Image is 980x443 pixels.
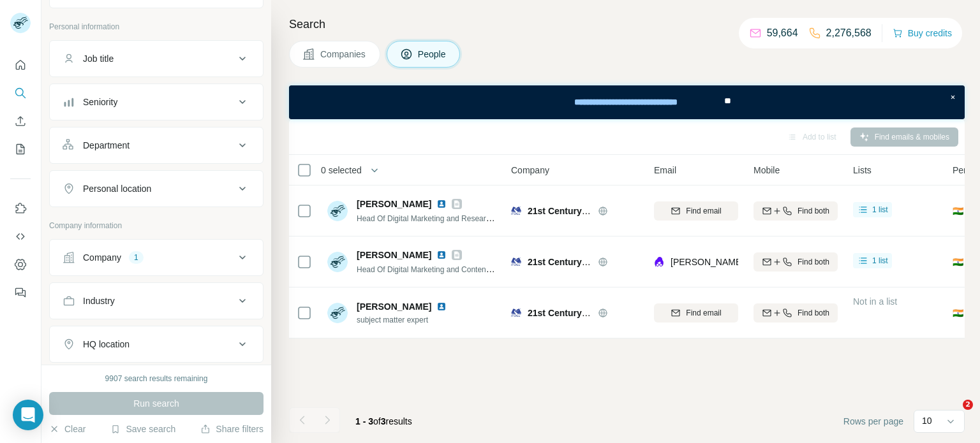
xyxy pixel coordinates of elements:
[853,296,897,307] span: Not in a list
[686,307,721,319] span: Find email
[83,338,130,351] div: HQ location
[49,21,264,33] p: Personal information
[10,253,31,276] button: Dashboard
[953,256,963,268] span: 🇮🇳
[872,204,888,215] span: 1 list
[418,48,447,61] span: People
[10,82,31,105] button: Search
[110,423,175,435] button: Save search
[321,164,362,177] span: 0 selected
[10,225,31,248] button: Use Surfe API
[289,15,965,33] h4: Search
[963,400,973,410] span: 2
[671,257,895,267] span: [PERSON_NAME][EMAIL_ADDRESS][DOMAIN_NAME]
[289,85,965,119] iframe: Banner
[50,87,263,117] button: Seniority
[50,329,263,359] button: HQ location
[357,213,578,223] span: Head Of Digital Marketing and Researcher (Quantum Mechanics)
[83,251,121,264] div: Company
[355,416,412,426] span: results
[327,303,348,323] img: Avatar
[654,303,738,323] button: Find email
[200,423,264,435] button: Share filters
[853,164,872,177] span: Lists
[511,308,521,318] img: Logo of 21st Century Learning Technologies
[10,110,31,133] button: Enrich CSV
[10,54,31,76] button: Quick start
[10,197,31,220] button: Use Surfe on LinkedIn
[686,205,721,217] span: Find email
[49,423,85,435] button: Clear
[754,164,780,177] span: Mobile
[754,201,838,221] button: Find both
[937,400,967,430] iframe: Intercom live chat
[357,249,431,261] span: [PERSON_NAME]
[381,416,386,426] span: 3
[50,242,263,273] button: Company1
[357,198,431,210] span: [PERSON_NAME]
[953,205,963,217] span: 🇮🇳
[767,25,798,41] p: 59,664
[357,314,452,326] span: subject matter expert
[105,373,208,384] div: 9907 search results remaining
[798,205,829,217] span: Find both
[893,24,952,42] button: Buy credits
[511,164,549,177] span: Company
[50,173,263,204] button: Personal location
[10,281,31,304] button: Feedback
[327,201,348,221] img: Avatar
[327,252,348,272] img: Avatar
[436,250,447,260] img: LinkedIn logo
[83,182,151,195] div: Personal location
[10,138,31,161] button: My lists
[511,206,521,216] img: Logo of 21st Century Learning Technologies
[511,257,521,267] img: Logo of 21st Century Learning Technologies
[922,414,932,427] p: 10
[50,130,263,161] button: Department
[843,415,903,428] span: Rows per page
[528,206,681,216] span: 21st Century Learning Technologies
[654,201,738,221] button: Find email
[872,255,888,266] span: 1 list
[953,307,963,319] span: 🇮🇳
[528,308,681,318] span: 21st Century Learning Technologies
[83,294,115,307] div: Industry
[49,220,264,231] p: Company information
[320,48,367,61] span: Companies
[654,256,664,268] img: provider lusha logo
[357,264,613,274] span: Head Of Digital Marketing and Content Development (Quantum Mechanics)
[373,416,381,426] span: of
[129,252,144,263] div: 1
[357,300,431,313] span: [PERSON_NAME]
[436,301,447,312] img: LinkedIn logo
[83,96,117,108] div: Seniority
[436,199,447,209] img: LinkedIn logo
[528,257,681,267] span: 21st Century Learning Technologies
[826,25,872,41] p: 2,276,568
[798,256,829,268] span: Find both
[654,164,676,177] span: Email
[50,286,263,316] button: Industry
[50,43,263,74] button: Job title
[83,139,130,152] div: Department
[13,400,43,430] div: Open Intercom Messenger
[83,52,114,65] div: Job title
[798,307,829,319] span: Find both
[754,303,838,323] button: Find both
[754,252,838,272] button: Find both
[355,416,373,426] span: 1 - 3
